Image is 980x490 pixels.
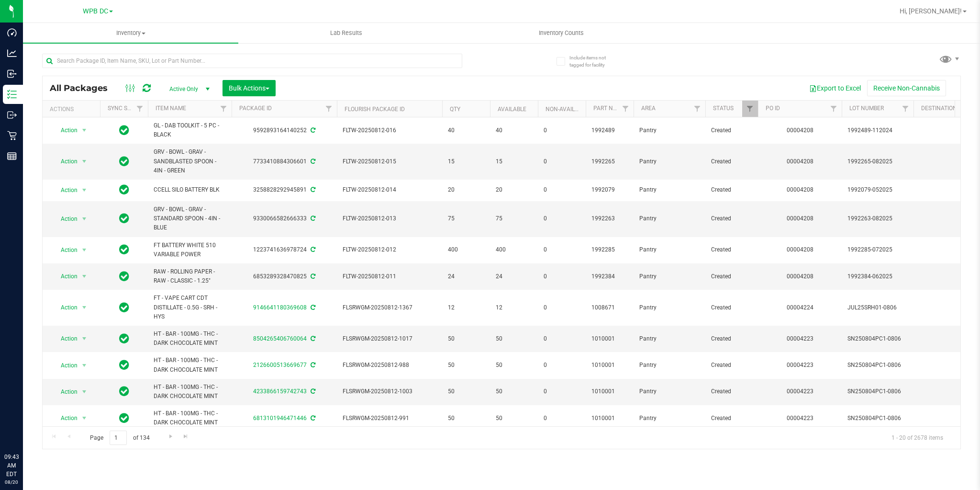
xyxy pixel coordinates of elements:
[498,106,526,113] a: Available
[711,157,752,166] span: Created
[223,80,276,96] button: Bulk Actions
[847,361,908,370] span: SN250804PC1-0806
[132,101,148,117] a: Filter
[448,245,484,254] span: 400
[52,301,78,314] span: Action
[110,431,127,445] input: 1
[544,303,580,312] span: 0
[713,105,734,112] a: Status
[849,105,884,112] a: Lot Number
[238,23,454,43] a: Lab Results
[921,105,957,112] a: Destination
[639,214,700,223] span: Pantry
[711,214,752,223] span: Created
[591,157,628,166] span: 1992265
[711,361,752,370] span: Created
[50,106,96,113] div: Actions
[787,273,813,280] a: 00004208
[593,105,632,112] a: Part Number
[309,335,315,342] span: Sync from Compliance System
[591,245,628,254] span: 1992285
[23,23,238,43] a: Inventory
[591,387,628,396] span: 1010001
[496,214,532,223] span: 75
[591,126,628,135] span: 1992489
[900,7,962,15] span: Hi, [PERSON_NAME]!
[154,330,226,348] span: HT - BAR - 100MG - THC - DARK CHOCOLATE MINT
[639,185,700,194] span: Pantry
[496,126,532,135] span: 40
[766,105,780,112] a: PO ID
[544,334,580,343] span: 0
[119,358,129,372] span: In Sync
[544,272,580,281] span: 0
[496,387,532,396] span: 50
[52,385,78,399] span: Action
[154,383,226,401] span: HT - BAR - 100MG - THC - DARK CHOCOLATE MINT
[216,101,232,117] a: Filter
[343,214,436,223] span: FLTW-20250812-013
[847,157,908,166] span: 1992265-082025
[119,212,129,225] span: In Sync
[78,385,90,399] span: select
[448,157,484,166] span: 15
[454,23,669,43] a: Inventory Counts
[639,414,700,423] span: Pantry
[119,301,129,314] span: In Sync
[448,303,484,312] span: 12
[154,241,226,259] span: FT BATTERY WHITE 510 VARIABLE POWER
[156,105,186,112] a: Item Name
[309,186,315,193] span: Sync from Compliance System
[7,69,17,79] inline-svg: Inbound
[711,245,752,254] span: Created
[52,124,78,137] span: Action
[496,334,532,343] span: 50
[711,185,752,194] span: Created
[847,272,908,281] span: 1992384-062025
[343,185,436,194] span: FLTW-20250812-014
[639,126,700,135] span: Pantry
[544,361,580,370] span: 0
[78,183,90,197] span: select
[639,334,700,343] span: Pantry
[826,101,842,117] a: Filter
[496,245,532,254] span: 400
[591,334,628,343] span: 1010001
[639,303,700,312] span: Pantry
[343,387,436,396] span: FLSRWGM-20250812-1003
[28,412,40,423] iframe: Resource center unread badge
[10,413,38,442] iframe: Resource center
[544,414,580,423] span: 0
[450,106,460,113] a: Qty
[78,212,90,226] span: select
[544,387,580,396] span: 0
[23,29,238,37] span: Inventory
[448,272,484,281] span: 24
[253,388,307,395] a: 4233866159742743
[230,214,338,223] div: 9330066582666333
[343,157,436,166] span: FLTW-20250812-015
[119,332,129,345] span: In Sync
[591,272,628,281] span: 1992384
[164,431,178,444] a: Go to the next page
[847,387,908,396] span: SN250804PC1-0806
[544,245,580,254] span: 0
[309,388,315,395] span: Sync from Compliance System
[154,185,226,194] span: CCELL SILO BATTERY BLK
[78,359,90,372] span: select
[230,157,338,166] div: 7733410884306601
[253,415,307,422] a: 6813101946471446
[496,272,532,281] span: 24
[787,246,813,253] a: 00004208
[7,28,17,37] inline-svg: Dashboard
[803,80,867,96] button: Export to Excel
[230,245,338,254] div: 1223741636978724
[591,214,628,223] span: 1992263
[711,126,752,135] span: Created
[179,431,193,444] a: Go to the last page
[309,304,315,311] span: Sync from Compliance System
[78,301,90,314] span: select
[591,361,628,370] span: 1010001
[230,272,338,281] div: 6853289328470825
[787,186,813,193] a: 00004208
